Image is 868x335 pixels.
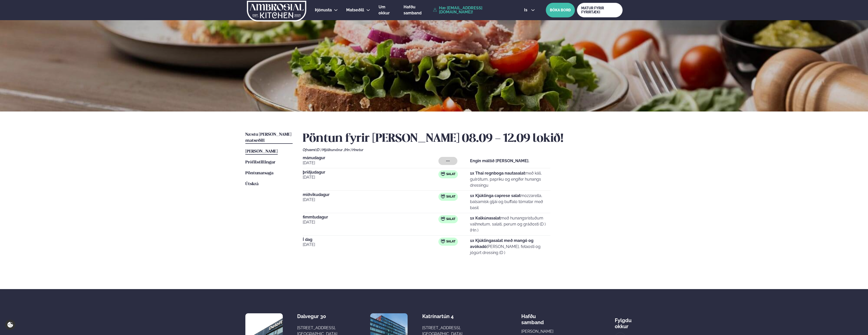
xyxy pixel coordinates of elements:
[520,8,539,12] button: is
[297,313,337,319] div: Dalvegur 30
[470,216,501,220] strong: 1x Kalkúnasalat
[446,172,455,176] span: Salat
[245,159,275,165] a: Prófílstillingar
[577,3,623,17] a: MATUR FYRIR FYRIRTÆKI
[303,242,438,248] span: [DATE]
[303,148,623,152] div: Ofnæmi:
[470,193,521,198] strong: 1x Kjúklinga caprese salat
[344,148,363,152] span: (Hn ) Hnetur
[245,181,259,187] a: Útskrá
[422,313,462,319] div: Katrínartún 4
[470,158,529,163] strong: Engin máltíð [PERSON_NAME].
[441,239,445,243] img: salad.svg
[303,197,438,203] span: [DATE]
[470,170,550,188] p: með káli, gulrótum, papriku og engifer hunangs dressingu
[245,171,273,175] span: Pöntunarsaga
[245,132,293,144] a: Næstu [PERSON_NAME] matseðill
[441,217,445,221] img: salad.svg
[245,149,278,155] a: [PERSON_NAME]
[315,8,332,12] span: Þjónusta
[245,132,291,143] span: Næstu [PERSON_NAME] matseðill
[379,4,395,16] a: Um okkur
[446,240,455,244] span: Salat
[303,132,623,146] h2: Pöntun fyrir [PERSON_NAME] 08.09 - 12.09 lokið!
[446,159,450,163] span: ---
[245,149,278,154] span: [PERSON_NAME]
[524,8,529,12] span: is
[470,238,533,249] strong: 1x Kjúklingasalat með mangó og avókadó
[246,1,307,21] img: logo
[470,193,550,211] p: mozzarella, balsamísk gljái og buffalo tómatar með basil
[303,160,438,166] span: [DATE]
[303,170,438,174] span: þriðjudagur
[303,174,438,180] span: [DATE]
[446,195,455,199] span: Salat
[521,309,544,325] span: Hafðu samband
[446,217,455,221] span: Salat
[470,171,525,176] strong: 1x Thai regnboga nautasalat
[433,6,512,14] a: Hæ [EMAIL_ADDRESS][DOMAIN_NAME]!
[316,148,344,152] span: (D ) Mjólkurvörur ,
[404,4,431,16] a: Hafðu samband
[245,170,273,176] a: Pöntunarsaga
[470,215,550,233] p: með hunangsristuðum valhnetum, salati, perum og gráðosti (D ) (Hn )
[303,219,438,225] span: [DATE]
[441,194,445,198] img: salad.svg
[379,5,390,15] span: Um okkur
[245,182,259,186] span: Útskrá
[470,238,550,256] p: [PERSON_NAME], fetaosti og jógúrt dressing (D )
[5,320,15,330] a: Cookie settings
[315,7,332,13] a: Þjónusta
[404,5,421,15] span: Hafðu samband
[245,160,275,164] span: Prófílstillingar
[303,193,438,197] span: miðvikudagur
[303,215,438,219] span: fimmtudagur
[346,7,364,13] a: Matseðill
[303,156,438,160] span: mánudagur
[546,3,575,17] button: BÓKA BORÐ
[441,172,445,176] img: salad.svg
[346,8,364,12] span: Matseðill
[615,313,631,329] div: Fylgdu okkur
[303,238,438,242] span: Í dag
